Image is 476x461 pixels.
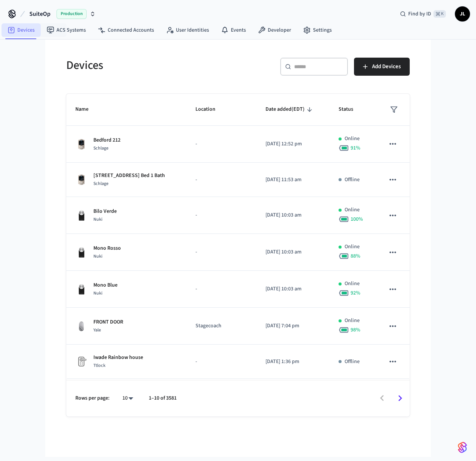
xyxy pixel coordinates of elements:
p: [DATE] 10:03 am [265,248,320,256]
a: Connected Accounts [92,23,160,37]
p: Bedford 212 [93,136,121,144]
button: JL [455,6,470,21]
p: - [195,176,247,184]
a: Events [215,23,252,37]
span: Nuki [93,290,102,296]
p: Mono Rosso [93,244,121,252]
p: Online [345,317,360,325]
p: Iwade Rainbow house [93,354,143,362]
span: Schlage [93,145,108,151]
img: Nuki Smart Lock 3.0 Pro Black, Front [75,246,87,258]
img: August Wifi Smart Lock 3rd Gen, Silver, Front [75,320,87,332]
p: Online [345,206,360,214]
p: [DATE] 1:36 pm [265,358,320,366]
span: Production [56,9,87,19]
p: - [195,211,247,219]
span: Location [195,104,225,115]
span: Add Devices [372,62,401,72]
span: ⌘ K [433,10,446,18]
span: Nuki [93,216,102,223]
p: [DATE] 7:04 pm [265,322,320,330]
span: Nuki [93,253,102,260]
p: [STREET_ADDRESS] Bed 1 Bath [93,172,165,180]
p: [DATE] 10:03 am [265,285,320,293]
span: 91 % [351,144,360,152]
span: SuiteOp [29,9,50,18]
span: JL [456,7,469,21]
span: Schlage [93,180,108,187]
img: Placeholder Lock Image [75,356,87,368]
span: 88 % [351,252,360,260]
img: Schlage Sense Smart Deadbolt with Camelot Trim, Front [75,138,87,150]
p: [DATE] 10:03 am [265,211,320,219]
span: Find by ID [408,10,431,18]
p: Mono Blue [93,281,117,289]
a: User Identities [160,23,215,37]
div: Find by ID⌘ K [394,7,452,21]
p: [DATE] 12:52 pm [265,140,320,148]
p: 1–10 of 3581 [149,394,177,402]
p: [DATE] 11:53 am [265,176,320,184]
p: - [195,285,247,293]
p: - [195,140,247,148]
a: Devices [2,23,41,37]
p: FRONT DOOR [93,318,123,326]
img: Nuki Smart Lock 3.0 Pro Black, Front [75,283,87,295]
img: Nuki Smart Lock 3.0 Pro Black, Front [75,209,87,221]
p: - [195,358,247,366]
span: 98 % [351,326,360,334]
a: Settings [297,23,338,37]
span: Name [75,104,98,115]
span: Yale [93,327,101,333]
p: Offline [345,176,360,184]
img: Schlage Sense Smart Deadbolt with Camelot Trim, Front [75,174,87,186]
p: Online [345,280,360,288]
div: 10 [119,393,137,404]
img: SeamLogoGradient.69752ec5.svg [458,441,467,453]
p: Online [345,135,360,143]
button: Add Devices [354,58,410,76]
p: - [195,248,247,256]
a: ACS Systems [41,23,92,37]
span: 92 % [351,289,360,297]
h5: Devices [66,58,233,73]
a: Developer [252,23,297,37]
p: Bilo Verde [93,208,117,215]
p: Offline [345,358,360,366]
p: Stagecoach [195,322,247,330]
span: Date added(EDT) [265,104,314,115]
p: Online [345,243,360,251]
span: 100 % [351,215,363,223]
p: Rows per page: [75,394,110,402]
span: Ttlock [93,362,105,369]
button: Go to next page [391,389,409,407]
span: Status [339,104,363,115]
